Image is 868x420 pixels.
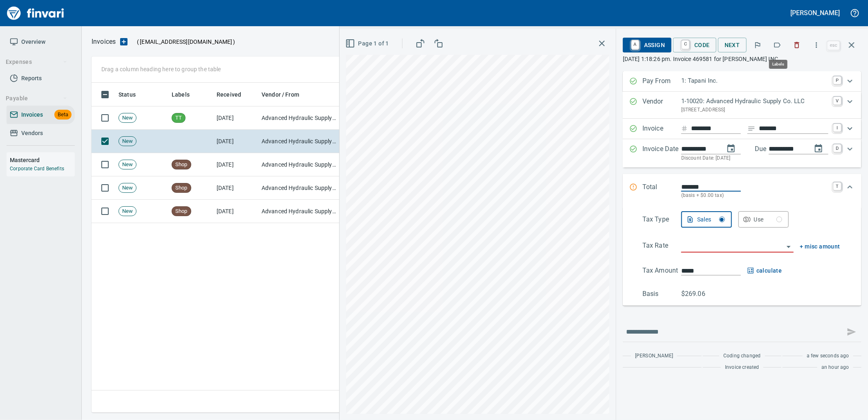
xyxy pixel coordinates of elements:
[755,144,794,154] p: Due
[673,38,716,52] button: CCode
[681,154,828,163] p: Discount Date: [DATE]
[682,40,689,49] a: C
[21,73,42,84] span: Reports
[262,90,310,99] span: Vendor / From
[725,364,759,372] span: Invoice created
[258,130,340,153] td: Advanced Hydraulic Supply Co. LLC (1-10020)
[92,37,116,47] p: Invoices
[92,37,116,47] nav: breadcrumb
[791,9,840,17] h5: [PERSON_NAME]
[7,69,75,88] a: Reports
[119,90,146,99] span: Status
[738,211,789,228] button: Use
[119,138,136,145] span: New
[721,139,741,158] button: change date
[258,106,340,130] td: Advanced Hydraulic Supply Co. LLC (1-10020)
[642,124,681,134] p: Invoice
[623,55,861,63] p: [DATE] 1:18:26 pm. Invoice 469581 for [PERSON_NAME] INC..
[833,124,841,132] a: I
[344,36,392,51] button: Page 1 of 1
[119,90,136,99] span: Status
[623,139,861,167] div: Expand
[172,184,191,192] span: Shop
[262,90,299,99] span: Vendor / From
[10,156,75,165] h6: Mastercard
[132,38,235,46] p: ( )
[10,166,64,172] a: Corporate Card Benefits
[172,90,190,99] span: Labels
[258,153,340,176] td: Advanced Hydraulic Supply Co. LLC (1-10020)
[7,124,75,142] a: Vendors
[21,128,43,138] span: Vendors
[623,174,861,208] div: Expand
[139,38,233,46] span: [EMAIL_ADDRESS][DOMAIN_NAME]
[749,36,767,54] button: Flag
[217,90,252,99] span: Received
[5,3,66,23] img: Finvari
[747,266,782,276] button: calculate
[629,38,665,52] span: Assign
[2,54,71,70] button: Expenses
[747,124,756,133] svg: Invoice description
[842,322,861,342] span: This records your message into the invoice and notifies anyone mentioned
[116,37,132,47] button: Upload an Invoice
[718,38,747,53] button: Next
[623,92,861,119] div: Expand
[172,114,185,122] span: TT
[213,153,258,176] td: [DATE]
[789,7,842,19] button: [PERSON_NAME]
[681,124,688,133] svg: Invoice number
[213,106,258,130] td: [DATE]
[807,352,849,360] span: a few seconds ago
[642,215,681,228] p: Tax Type
[631,40,639,49] a: A
[642,289,681,299] p: Basis
[642,144,681,163] p: Invoice Date
[821,364,849,372] span: an hour ago
[800,242,840,252] span: + misc amount
[119,114,136,122] span: New
[258,200,340,223] td: Advanced Hydraulic Supply Co. LLC (1-10020)
[623,119,861,139] div: Expand
[172,208,191,215] span: Shop
[681,192,828,200] p: (basis + $0.00 tax)
[21,37,45,47] span: Overview
[754,215,783,225] div: Use
[833,182,841,190] a: T
[697,215,725,225] div: Sales
[119,208,136,215] span: New
[623,208,861,306] div: Expand
[213,176,258,200] td: [DATE]
[213,200,258,223] td: [DATE]
[642,182,681,200] p: Total
[2,91,71,106] button: Payable
[642,76,681,87] p: Pay From
[828,41,840,50] a: esc
[7,106,75,124] a: InvoicesBeta
[635,352,673,360] span: [PERSON_NAME]
[347,38,389,49] span: Page 1 of 1
[54,110,72,120] span: Beta
[623,38,671,52] button: AAssign
[833,97,841,105] a: V
[681,76,828,86] p: 1: Tapani Inc.
[642,241,681,253] p: Tax Rate
[7,33,75,51] a: Overview
[681,106,828,114] p: [STREET_ADDRESS]
[21,110,43,120] span: Invoices
[681,289,720,299] p: $269.06
[101,65,221,73] p: Drag a column heading here to group the table
[809,139,828,158] button: change due date
[217,90,241,99] span: Received
[825,35,861,55] span: Close invoice
[172,161,191,169] span: Shop
[258,176,340,200] td: Advanced Hydraulic Supply Co. LLC (1-10020)
[833,144,841,152] a: D
[623,71,861,92] div: Expand
[681,211,732,228] button: Sales
[725,40,740,50] span: Next
[642,266,681,276] p: Tax Amount
[213,130,258,153] td: [DATE]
